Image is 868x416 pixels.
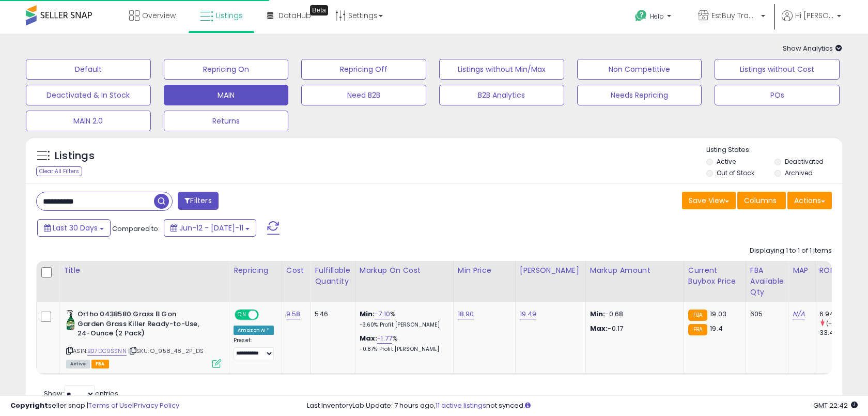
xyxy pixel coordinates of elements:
[375,309,390,319] a: -7.10
[310,5,328,16] div: Tooltip anchor
[710,309,726,319] span: 19.03
[66,360,90,368] span: All listings currently available for purchase on Amazon
[819,328,861,337] div: 33.48%
[360,346,445,353] p: -0.87% Profit [PERSON_NAME]
[744,195,777,206] span: Columns
[286,265,306,276] div: Cost
[590,323,608,333] strong: Max:
[577,85,702,105] button: Needs Repricing
[257,311,274,319] span: OFF
[706,145,842,155] p: Listing States:
[793,309,805,319] a: N/A
[590,265,679,276] div: Markup Amount
[26,59,151,80] button: Default
[795,10,834,21] span: Hi [PERSON_NAME]
[234,265,277,276] div: Repricing
[737,192,786,209] button: Columns
[66,310,221,367] div: ASIN:
[164,219,256,237] button: Jun-12 - [DATE]-11
[785,168,813,177] label: Archived
[360,310,445,329] div: %
[179,223,243,233] span: Jun-12 - [DATE]-11
[650,12,664,21] span: Help
[286,309,301,319] a: 9.58
[216,10,243,21] span: Listings
[112,224,160,234] span: Compared to:
[315,265,350,287] div: Fulfillable Quantity
[301,59,426,80] button: Repricing Off
[301,85,426,105] button: Need B2B
[439,59,564,80] button: Listings without Min/Max
[142,10,176,21] span: Overview
[377,333,392,344] a: -1.77
[688,310,707,321] small: FBA
[64,265,225,276] div: Title
[717,157,736,166] label: Active
[750,265,784,298] div: FBA Available Qty
[785,157,824,166] label: Deactivated
[782,10,841,34] a: Hi [PERSON_NAME]
[10,401,179,411] div: seller snap | |
[634,9,647,22] i: Get Help
[36,166,82,176] div: Clear All Filters
[234,337,274,360] div: Preset:
[577,59,702,80] button: Non Competitive
[710,323,723,333] span: 19.4
[360,265,449,276] div: Markup on Cost
[688,324,707,335] small: FBA
[88,400,132,410] a: Terms of Use
[717,168,754,177] label: Out of Stock
[360,334,445,353] div: %
[360,321,445,329] p: -3.60% Profit [PERSON_NAME]
[688,265,741,287] div: Current Buybox Price
[66,310,75,330] img: 41sIj2AclBL._SL40_.jpg
[164,59,289,80] button: Repricing On
[627,2,681,34] a: Help
[10,400,48,410] strong: Copyright
[178,192,218,210] button: Filters
[783,43,842,53] span: Show Analytics
[520,265,581,276] div: [PERSON_NAME]
[715,59,840,80] button: Listings without Cost
[819,265,857,276] div: ROI
[78,310,203,341] b: Ortho 0438580 Grass B Gon Garden Grass Killer Ready-to-Use, 24-Ounce (2 Pack)
[750,246,832,256] div: Displaying 1 to 1 of 1 items
[682,192,736,209] button: Save View
[439,85,564,105] button: B2B Analytics
[278,10,311,21] span: DataHub
[750,310,780,319] div: 605
[87,347,127,356] a: B07DC9SSNN
[355,261,453,302] th: The percentage added to the cost of goods (COGS) that forms the calculator for Min & Max prices.
[715,85,840,105] button: POs
[44,389,118,398] span: Show: entries
[234,326,274,335] div: Amazon AI *
[360,333,378,343] b: Max:
[164,85,289,105] button: MAIN
[26,111,151,131] button: MAIN 2.0
[711,10,758,21] span: EstBuy Trading
[236,311,249,319] span: ON
[26,85,151,105] button: Deactivated & In Stock
[793,265,810,276] div: MAP
[134,400,179,410] a: Privacy Policy
[819,310,861,319] div: 6.94%
[590,324,676,333] p: -0.17
[458,309,474,319] a: 18.90
[360,309,375,319] b: Min:
[458,265,511,276] div: Min Price
[787,192,832,209] button: Actions
[813,400,858,410] span: 2025-08-11 22:42 GMT
[520,309,537,319] a: 19.49
[55,149,95,163] h5: Listings
[53,223,98,233] span: Last 30 Days
[37,219,111,237] button: Last 30 Days
[91,360,109,368] span: FBA
[128,347,204,355] span: | SKU: O_958_48_2P_DS
[315,310,347,319] div: 546
[590,310,676,319] p: -0.68
[826,319,854,328] small: (-79.27%)
[307,401,858,411] div: Last InventoryLab Update: 7 hours ago, not synced.
[590,309,606,319] strong: Min:
[436,400,486,410] a: 11 active listings
[164,111,289,131] button: Returns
